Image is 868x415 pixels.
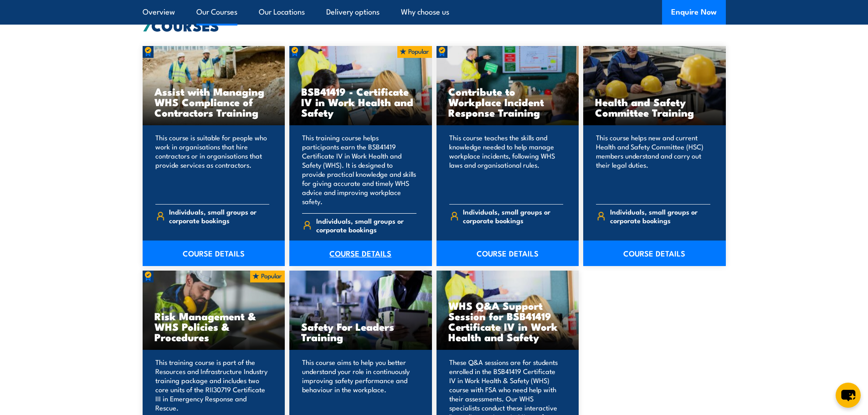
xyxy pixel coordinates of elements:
p: This course teaches the skills and knowledge needed to help manage workplace incidents, following... [449,133,564,197]
p: This course helps new and current Health and Safety Committee (HSC) members understand and carry ... [596,133,710,197]
h3: Safety For Leaders Training [301,321,420,342]
a: COURSE DETAILS [437,241,579,266]
h3: Contribute to Workplace Incident Response Training [448,86,567,118]
p: This course is suitable for people who work in organisations that hire contractors or in organisa... [155,133,270,197]
h3: Assist with Managing WHS Compliance of Contractors Training [154,86,273,118]
h3: Risk Management & WHS Policies & Procedures [154,311,273,342]
p: This training course helps participants earn the BSB41419 Certificate IV in Work Health and Safet... [302,133,416,206]
a: COURSE DETAILS [289,241,432,266]
h3: WHS Q&A Support Session for BSB41419 Certificate IV in Work Health and Safety [448,300,567,342]
button: chat-button [836,383,861,408]
h2: COURSES [143,19,726,31]
h3: Health and Safety Committee Training [595,97,714,118]
h3: BSB41419 - Certificate IV in Work Health and Safety [301,86,420,118]
span: Individuals, small groups or corporate bookings [463,207,563,225]
span: Individuals, small groups or corporate bookings [316,216,416,234]
span: Individuals, small groups or corporate bookings [610,207,710,225]
span: Individuals, small groups or corporate bookings [169,207,269,225]
a: COURSE DETAILS [143,241,285,266]
strong: 7 [143,14,151,36]
a: COURSE DETAILS [583,241,726,266]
